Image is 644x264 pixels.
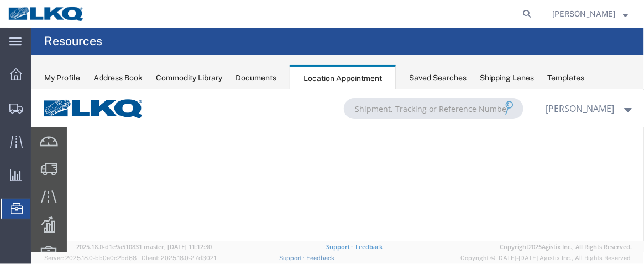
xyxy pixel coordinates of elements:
[552,7,629,20] button: [PERSON_NAME]
[460,254,631,263] span: Copyright © [DATE]-[DATE] Agistix Inc., All Rights Reserved
[547,72,584,84] div: Templates
[235,72,276,84] div: Documents
[279,255,307,261] a: Support
[44,72,80,84] div: My Profile
[480,72,534,84] div: Shipping Lanes
[142,255,216,261] span: Client: 2025.18.0-27d3021
[552,8,615,20] span: Krisann Metzger
[44,255,137,261] span: Server: 2025.18.0-bb0e0c2bd68
[306,255,334,261] a: Feedback
[156,72,222,84] div: Commodity Library
[290,65,396,90] div: Location Appointment
[31,90,644,252] iframe: FS Legacy Container
[44,28,102,55] h4: Resources
[93,72,143,84] div: Address Book
[8,6,85,22] img: logo
[409,72,467,84] div: Saved Searches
